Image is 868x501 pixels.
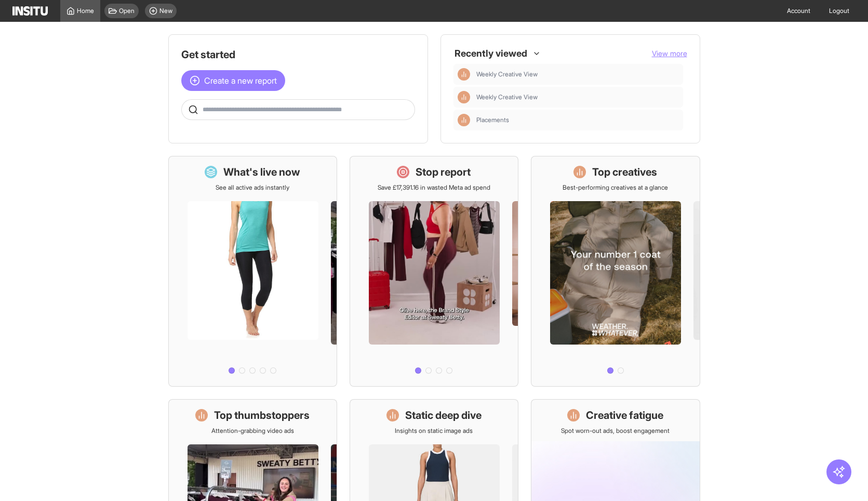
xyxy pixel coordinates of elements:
[563,183,668,192] p: Best-performing creatives at a glance
[458,91,470,103] div: Insights
[531,156,700,387] a: Top creativesBest-performing creatives at a glance
[181,70,285,91] button: Create a new report
[181,47,415,62] h1: Get started
[216,183,289,192] p: See all active ads instantly
[12,6,48,16] img: Logo
[458,114,470,126] div: Insights
[405,408,482,423] h1: Static deep dive
[214,408,310,423] h1: Top thumbstoppers
[223,165,300,179] h1: What's live now
[119,7,135,15] span: Open
[476,116,509,124] span: Placements
[476,116,679,124] span: Placements
[652,49,687,58] span: View more
[378,183,490,192] p: Save £17,391.16 in wasted Meta ad spend
[458,68,470,81] div: Insights
[159,7,172,15] span: New
[476,93,538,101] span: Weekly Creative View
[476,70,679,78] span: Weekly Creative View
[592,165,657,179] h1: Top creatives
[476,93,679,101] span: Weekly Creative View
[211,427,294,435] p: Attention-grabbing video ads
[168,156,337,387] a: What's live nowSee all active ads instantly
[77,7,94,15] span: Home
[416,165,471,179] h1: Stop report
[395,427,473,435] p: Insights on static image ads
[204,74,277,87] span: Create a new report
[652,48,687,59] button: View more
[350,156,518,387] a: Stop reportSave £17,391.16 in wasted Meta ad spend
[476,70,538,78] span: Weekly Creative View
